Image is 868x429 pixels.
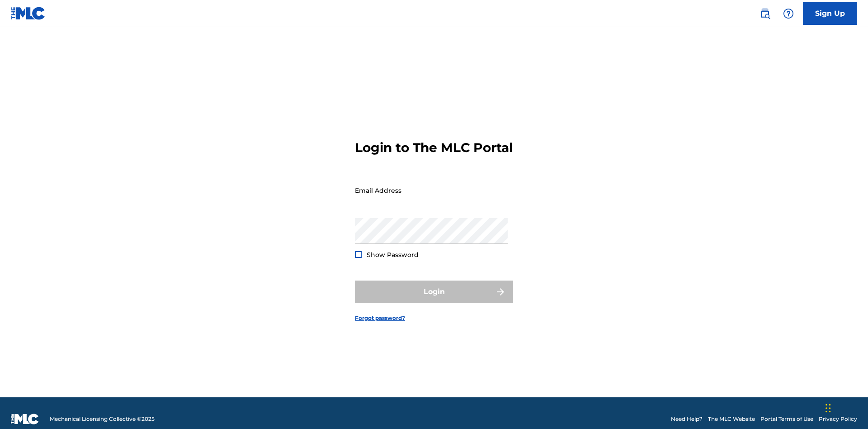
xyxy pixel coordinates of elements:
[826,395,831,422] div: Drag
[759,8,770,19] img: search
[803,2,857,25] a: Sign Up
[823,386,868,429] iframe: Chat Widget
[760,415,813,423] a: Portal Terms of Use
[671,415,703,423] a: Need Help?
[355,314,405,322] a: Forgot password?
[783,8,794,19] img: help
[756,5,774,23] a: Public Search
[708,415,755,423] a: The MLC Website
[11,7,46,20] img: MLC Logo
[819,415,857,423] a: Privacy Policy
[367,251,419,259] span: Show Password
[50,415,155,423] span: Mechanical Licensing Collective © 2025
[779,5,797,23] div: Help
[355,140,513,156] h3: Login to The MLC Portal
[11,414,39,424] img: logo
